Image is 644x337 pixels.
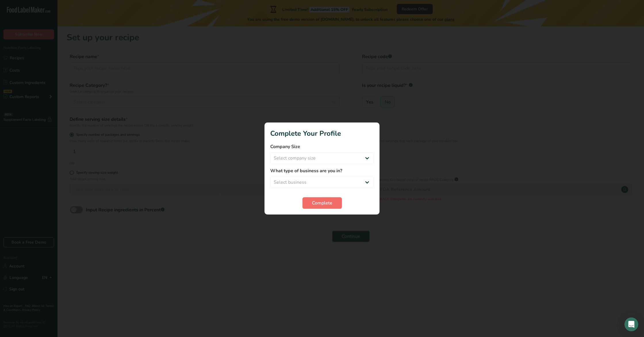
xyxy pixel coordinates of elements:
label: What type of business are you in? [270,167,374,174]
button: Complete [302,197,342,209]
label: Company Size [270,143,374,150]
h1: Complete Your Profile [270,128,374,139]
span: Complete [312,200,332,206]
div: Open Intercom Messenger [624,317,638,331]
